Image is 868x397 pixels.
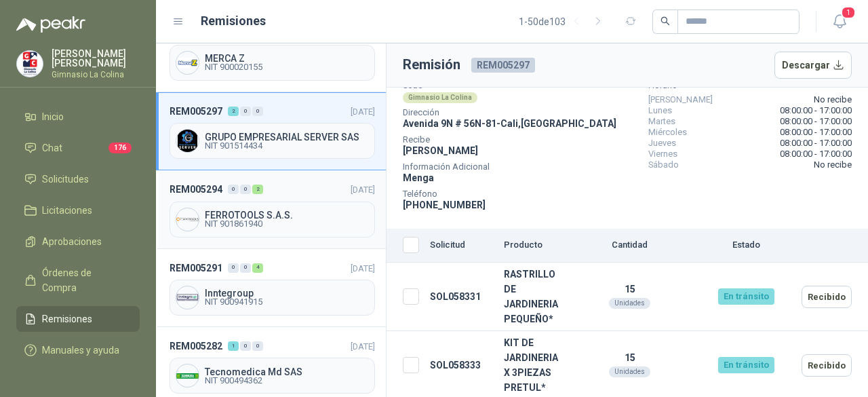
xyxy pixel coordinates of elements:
[240,185,251,194] div: 0
[648,82,852,89] span: Horario
[648,138,676,149] span: Jueves
[228,107,239,116] div: 2
[609,366,650,377] div: Unidades
[16,104,140,130] a: Inicio
[403,200,486,210] span: [PHONE_NUMBER]
[240,263,251,273] div: 0
[498,229,564,263] th: Producto
[403,191,616,197] span: Teléfono
[156,249,386,327] a: REM005291004[DATE] Company LogoInntegroupNIT 900941915
[205,54,369,63] span: MERCA Z
[156,14,386,92] a: REM005301003[DATE] Company LogoMERCA ZNIT 900020155
[16,337,140,363] a: Manuales y ayuda
[176,286,199,309] img: Company Logo
[387,229,425,263] th: Seleccionar/deseleccionar
[205,367,369,377] span: Tecnomedica Md SAS
[403,54,460,75] h3: Remisión
[205,298,369,306] span: NIT 900941915
[498,263,564,331] td: RASTRILLO DE JARDINERIA PEQUEÑO*
[16,16,85,33] img: Logo peakr
[696,263,796,331] td: En tránsito
[52,71,140,79] p: Gimnasio La Colina
[648,94,713,105] span: [PERSON_NAME]
[16,166,140,192] a: Solicitudes
[205,142,369,150] span: NIT 901514434
[252,341,263,351] div: 0
[802,354,852,377] button: Recibido
[156,170,386,248] a: REM005294002[DATE] Company LogoFERROTOOLS S.A.S.NIT 901861940
[403,118,616,129] span: Avenida 9N # 56N-81 - Cali , [GEOGRAPHIC_DATA]
[42,234,102,249] span: Aprobaciones
[156,92,386,170] a: REM005297200[DATE] Company LogoGRUPO EMPRESARIAL SERVER SASNIT 901514434
[16,306,140,332] a: Remisiones
[648,116,675,127] span: Martes
[351,107,375,117] span: [DATE]
[351,185,375,195] span: [DATE]
[108,143,132,153] span: 176
[425,229,498,263] th: Solicitud
[205,63,369,71] span: NIT 900020155
[609,298,650,309] div: Unidades
[774,52,852,79] button: Descargar
[660,16,670,26] span: search
[205,220,369,228] span: NIT 901861940
[42,343,119,358] span: Manuales y ayuda
[648,105,672,116] span: Lunes
[176,208,199,231] img: Company Logo
[648,149,677,159] span: Viernes
[718,357,774,373] div: En tránsito
[228,185,239,194] div: 0
[827,10,852,34] button: 1
[170,261,222,276] span: REM005291
[471,58,535,73] span: REM005297
[205,377,369,385] span: NIT 900494362
[205,132,369,142] span: GRUPO EMPRESARIAL SERVER SAS
[403,164,616,170] span: Información Adicional
[42,311,92,326] span: Remisiones
[403,136,616,143] span: Recibe
[170,182,222,197] span: REM005294
[351,341,375,352] span: [DATE]
[780,116,852,127] span: 08:00:00 - 17:00:00
[403,92,477,103] div: Gimnasio La Colina
[205,210,369,220] span: FERROTOOLS S.A.S.
[569,284,690,295] p: 15
[780,105,852,116] span: 08:00:00 - 17:00:00
[240,341,251,351] div: 0
[780,149,852,159] span: 08:00:00 - 17:00:00
[42,203,92,218] span: Licitaciones
[718,288,774,305] div: En tránsito
[228,341,239,351] div: 1
[351,263,375,273] span: [DATE]
[17,51,43,77] img: Company Logo
[802,286,852,308] button: Recibido
[42,109,64,124] span: Inicio
[814,159,852,170] span: No recibe
[252,263,263,273] div: 4
[16,229,140,254] a: Aprobaciones
[403,109,616,116] span: Dirección
[252,185,263,194] div: 2
[42,140,62,155] span: Chat
[16,197,140,223] a: Licitaciones
[201,12,266,31] h1: Remisiones
[780,138,852,149] span: 08:00:00 - 17:00:00
[176,364,199,387] img: Company Logo
[16,260,140,301] a: Órdenes de Compra
[696,229,796,263] th: Estado
[569,352,690,363] p: 15
[841,6,856,19] span: 1
[52,49,140,68] p: [PERSON_NAME] [PERSON_NAME]
[170,104,222,119] span: REM005297
[403,145,478,156] span: [PERSON_NAME]
[176,52,199,74] img: Company Logo
[519,11,609,33] div: 1 - 50 de 103
[176,130,199,152] img: Company Logo
[252,107,263,116] div: 0
[564,229,696,263] th: Cantidad
[780,127,852,138] span: 08:00:00 - 17:00:00
[205,288,369,298] span: Inntegroup
[648,159,679,170] span: Sábado
[16,135,140,161] a: Chat176
[228,263,239,273] div: 0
